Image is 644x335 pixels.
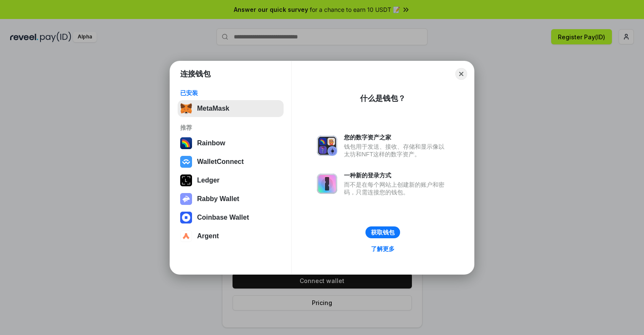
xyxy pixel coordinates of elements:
h1: 连接钱包 [180,69,211,79]
img: svg+xml,%3Csvg%20width%3D%22120%22%20height%3D%22120%22%20viewBox%3D%220%200%20120%20120%22%20fil... [180,137,192,149]
div: 获取钱包 [371,229,395,236]
div: WalletConnect [197,158,244,166]
img: svg+xml,%3Csvg%20xmlns%3D%22http%3A%2F%2Fwww.w3.org%2F2000%2Fsvg%22%20fill%3D%22none%22%20viewBox... [317,174,337,194]
button: Close [455,68,467,80]
button: Rainbow [178,135,284,152]
div: 而不是在每个网站上创建新的账户和密码，只需连接您的钱包。 [344,181,449,196]
img: svg+xml,%3Csvg%20xmlns%3D%22http%3A%2F%2Fwww.w3.org%2F2000%2Fsvg%22%20fill%3D%22none%22%20viewBox... [180,193,192,205]
div: Coinbase Wallet [197,214,249,221]
div: 已安装 [180,89,281,97]
button: MetaMask [178,100,284,117]
a: 了解更多 [366,243,400,254]
div: Ledger [197,177,219,184]
img: svg+xml,%3Csvg%20width%3D%2228%22%20height%3D%2228%22%20viewBox%3D%220%200%2028%2028%22%20fill%3D... [180,156,192,168]
img: svg+xml,%3Csvg%20width%3D%2228%22%20height%3D%2228%22%20viewBox%3D%220%200%2028%2028%22%20fill%3D... [180,230,192,242]
button: Ledger [178,172,284,189]
div: Argent [197,232,219,240]
div: 一种新的登录方式 [344,172,449,179]
img: svg+xml,%3Csvg%20xmlns%3D%22http%3A%2F%2Fwww.w3.org%2F2000%2Fsvg%22%20width%3D%2228%22%20height%3... [180,174,192,186]
div: 什么是钱包？ [360,93,406,103]
div: 推荐 [180,124,281,131]
img: svg+xml,%3Csvg%20width%3D%2228%22%20height%3D%2228%22%20viewBox%3D%220%200%2028%2028%22%20fill%3D... [180,212,192,223]
img: svg+xml,%3Csvg%20xmlns%3D%22http%3A%2F%2Fwww.w3.org%2F2000%2Fsvg%22%20fill%3D%22none%22%20viewBox... [317,136,337,156]
div: Rabby Wallet [197,195,239,203]
div: MetaMask [197,105,229,112]
img: svg+xml,%3Csvg%20fill%3D%22none%22%20height%3D%2233%22%20viewBox%3D%220%200%2035%2033%22%20width%... [180,103,192,114]
div: 您的数字资产之家 [344,133,449,141]
button: 获取钱包 [365,226,400,238]
button: Rabby Wallet [178,191,284,207]
button: WalletConnect [178,153,284,170]
div: 了解更多 [371,245,395,253]
div: 钱包用于发送、接收、存储和显示像以太坊和NFT这样的数字资产。 [344,143,449,158]
button: Coinbase Wallet [178,209,284,226]
div: Rainbow [197,139,225,147]
button: Argent [178,228,284,245]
